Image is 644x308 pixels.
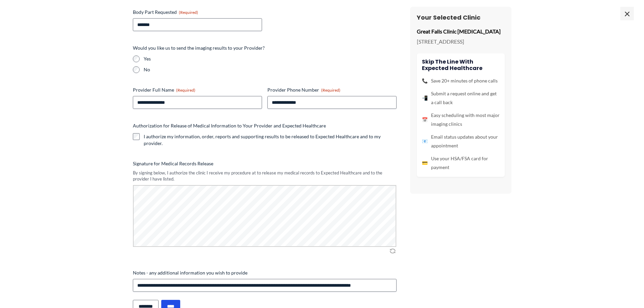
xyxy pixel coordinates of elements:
[417,14,505,21] h3: Your Selected Clinic
[417,37,505,47] p: [STREET_ADDRESS]
[133,122,326,129] legend: Authorization for Release of Medical Information to Your Provider and Expected Healthcare
[176,88,195,93] span: (Required)
[267,87,397,93] label: Provider Phone Number
[133,269,397,276] label: Notes - any additional information you wish to provide
[321,88,340,93] span: (Required)
[422,115,428,124] span: 📅
[144,66,397,73] label: No
[422,58,500,71] h4: Skip the line with Expected Healthcare
[422,133,500,150] li: Email status updates about your appointment
[133,9,262,16] label: Body Part Requested
[133,87,262,93] label: Provider Full Name
[422,76,500,85] li: Save 20+ minutes of phone calls
[388,247,397,254] img: Clear Signature
[620,7,634,20] span: ×
[422,111,500,128] li: Easy scheduling with most major imaging clinics
[422,89,500,107] li: Submit a request online and get a call back
[133,160,397,167] label: Signature for Medical Records Release
[422,159,428,167] span: 💳
[422,76,428,85] span: 📞
[422,154,500,172] li: Use your HSA/FSA card for payment
[179,10,198,15] span: (Required)
[422,94,428,102] span: 📲
[133,45,265,51] legend: Would you like us to send the imaging results to your Provider?
[133,170,397,182] div: By signing below, I authorize the clinic I receive my procedure at to release my medical records ...
[417,26,505,37] p: Great Falls Clinic [MEDICAL_DATA]
[144,55,397,62] label: Yes
[422,137,428,146] span: 📧
[144,133,397,147] label: I authorize my information, order, reports and supporting results to be released to Expected Heal...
